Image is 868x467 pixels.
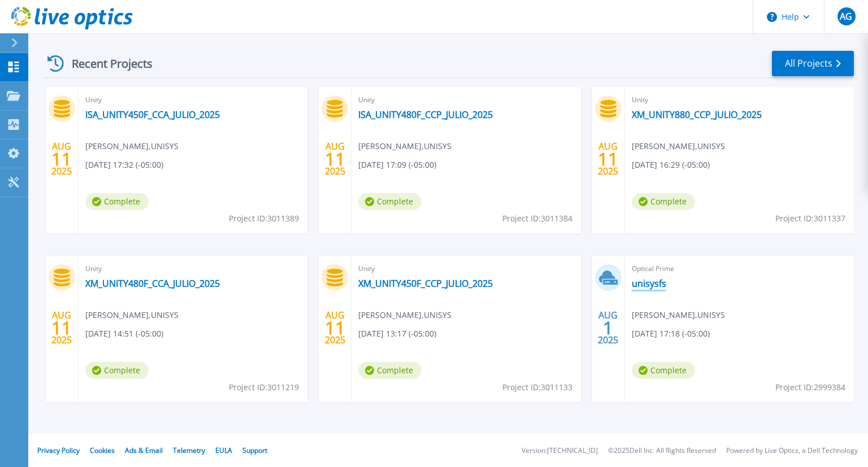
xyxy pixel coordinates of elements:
[358,193,422,210] span: Complete
[85,263,301,275] span: Unity
[775,381,845,394] span: Project ID: 2999384
[358,159,436,171] span: [DATE] 17:09 (-05:00)
[358,309,452,321] span: [PERSON_NAME] , UNISYS
[608,447,716,455] li: © 2025 Dell Inc. All Rights Reserved
[229,381,299,394] span: Project ID: 3011219
[632,309,725,321] span: [PERSON_NAME] , UNISYS
[598,154,618,164] span: 11
[358,362,422,379] span: Complete
[85,109,220,120] a: ISA_UNITY450F_CCA_JULIO_2025
[632,328,710,340] span: [DATE] 17:18 (-05:00)
[358,278,493,289] a: XM_UNITY450F_CCP_JULIO_2025
[358,109,493,120] a: ISA_UNITY480F_CCP_JULIO_2025
[775,212,845,225] span: Project ID: 3011337
[632,193,695,210] span: Complete
[173,446,205,455] a: Telemetry
[522,447,598,455] li: Version: [TECHNICAL_ID]
[597,138,619,180] div: AUG 2025
[215,446,232,455] a: EULA
[85,159,163,171] span: [DATE] 17:32 (-05:00)
[37,446,80,455] a: Privacy Policy
[726,447,858,455] li: Powered by Live Optics, a Dell Technology
[51,138,72,180] div: AUG 2025
[85,94,301,106] span: Unity
[358,140,452,152] span: [PERSON_NAME] , UNISYS
[125,446,163,455] a: Ads & Email
[85,140,179,152] span: [PERSON_NAME] , UNISYS
[85,309,179,321] span: [PERSON_NAME] , UNISYS
[324,138,346,180] div: AUG 2025
[85,278,220,289] a: XM_UNITY480F_CCA_JULIO_2025
[90,446,115,455] a: Cookies
[44,50,168,77] div: Recent Projects
[502,212,572,225] span: Project ID: 3011384
[85,362,149,379] span: Complete
[502,381,572,394] span: Project ID: 3011133
[632,278,666,289] a: unisysfs
[632,94,847,106] span: Unity
[85,193,149,210] span: Complete
[51,154,72,164] span: 11
[51,323,72,333] span: 11
[632,140,725,152] span: [PERSON_NAME] , UNISYS
[242,446,267,455] a: Support
[597,307,619,348] div: AUG 2025
[51,307,72,348] div: AUG 2025
[358,263,574,275] span: Unity
[229,212,299,225] span: Project ID: 3011389
[358,94,574,106] span: Unity
[85,328,163,340] span: [DATE] 14:51 (-05:00)
[325,323,345,333] span: 11
[632,362,695,379] span: Complete
[772,51,854,76] a: All Projects
[324,307,346,348] div: AUG 2025
[603,323,613,333] span: 1
[358,328,436,340] span: [DATE] 13:17 (-05:00)
[632,159,710,171] span: [DATE] 16:29 (-05:00)
[840,12,852,21] span: AG
[632,109,762,120] a: XM_UNITY880_CCP_JULIO_2025
[632,263,847,275] span: Optical Prime
[325,154,345,164] span: 11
